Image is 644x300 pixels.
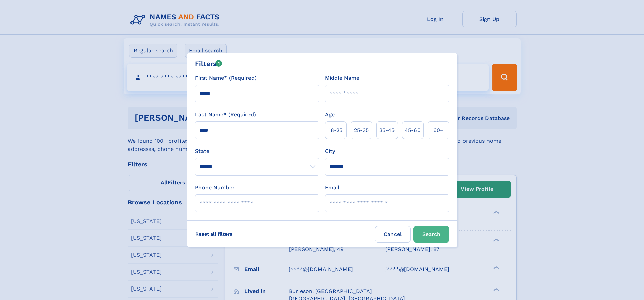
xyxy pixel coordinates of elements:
button: Search [413,226,449,243]
div: Filters [195,59,222,69]
label: State [195,147,319,155]
label: First Name* (Required) [195,74,257,82]
label: City [325,147,335,155]
label: Middle Name [325,74,359,82]
label: Email [325,184,339,192]
label: Cancel [375,226,411,243]
label: Age [325,111,335,119]
label: Reset all filters [191,226,237,242]
span: 35‑45 [379,126,395,134]
span: 25‑35 [354,126,369,134]
span: 18‑25 [329,126,342,134]
span: 45‑60 [405,126,421,134]
span: 60+ [433,126,444,134]
label: Last Name* (Required) [195,111,256,119]
label: Phone Number [195,184,235,192]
